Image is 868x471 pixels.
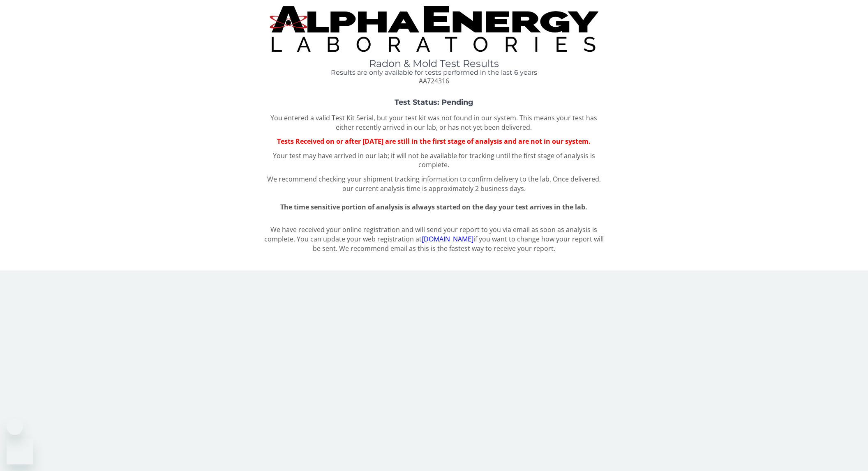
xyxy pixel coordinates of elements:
[267,175,551,184] span: We recommend checking your shipment tracking information to confirm delivery to the lab.
[419,76,449,85] span: AA724316
[263,225,605,253] p: We have received your online registration and will send your report to you via email as soon as a...
[395,98,473,107] strong: Test Status: Pending
[277,137,591,146] span: Tests Received on or after [DATE] are still in the first stage of analysis and are not in our sys...
[263,151,605,170] p: Your test may have arrived in our lab; it will not be available for tracking until the first stag...
[7,418,23,435] iframe: Close message
[342,175,601,193] span: Once delivered, our current analysis time is approximately 2 business days.
[263,58,605,69] h1: Radon & Mold Test Results
[263,113,605,132] p: You entered a valid Test Kit Serial, but your test kit was not found in our system. This means yo...
[7,438,33,464] iframe: Button to launch messaging window
[263,69,605,76] h4: Results are only available for tests performed in the last 6 years
[270,6,598,52] img: TightCrop.jpg
[280,202,587,211] span: The time sensitive portion of analysis is always started on the day your test arrives in the lab.
[422,234,473,244] a: [DOMAIN_NAME]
